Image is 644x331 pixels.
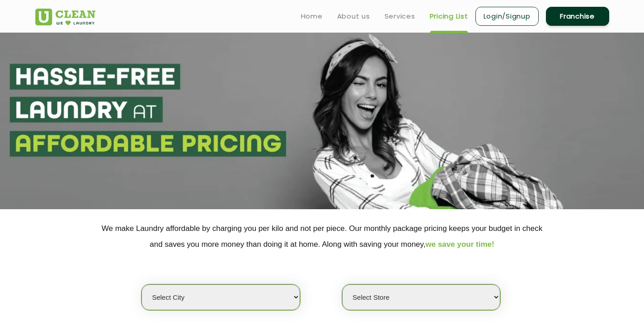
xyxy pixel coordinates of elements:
[430,11,468,22] a: Pricing List
[35,9,95,25] img: UClean Laundry and Dry Cleaning
[385,11,415,22] a: Services
[337,11,370,22] a: About us
[475,7,539,26] a: Login/Signup
[301,11,323,22] a: Home
[546,7,609,26] a: Franchise
[35,221,609,252] p: We make Laundry affordable by charging you per kilo and not per piece. Our monthly package pricin...
[426,240,494,249] span: we save your time!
